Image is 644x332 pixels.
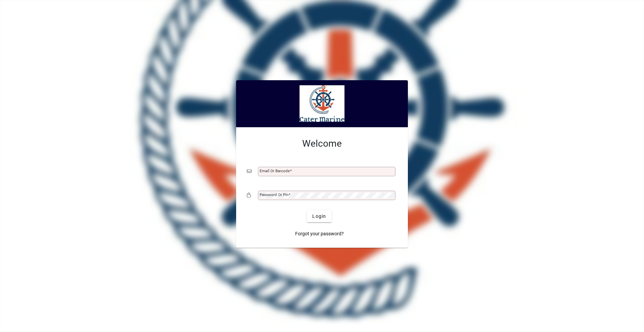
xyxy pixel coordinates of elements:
[292,228,346,240] a: Forgot your password?
[260,169,290,173] mat-label: Email or Barcode
[247,138,397,149] h2: Welcome
[312,213,326,220] span: Login
[307,210,331,222] button: Login
[295,230,344,237] span: Forgot your password?
[260,192,288,197] mat-label: Password or Pin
